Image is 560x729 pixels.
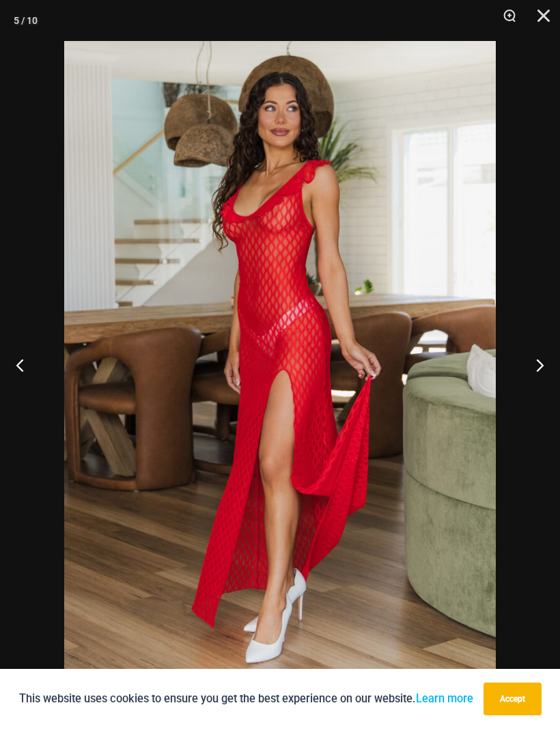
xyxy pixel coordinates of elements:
div: 5 / 10 [14,10,38,31]
button: Next [509,331,560,399]
img: Sometimes Red 587 Dress 02 [64,41,496,688]
p: This website uses cookies to ensure you get the best experience on our website. [19,689,473,708]
a: Learn more [416,692,473,705]
button: Accept [484,683,542,715]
